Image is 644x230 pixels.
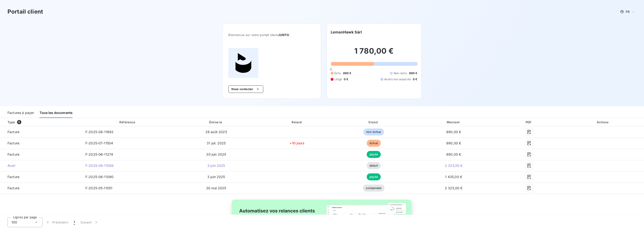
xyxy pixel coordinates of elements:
div: Factures à payer [7,108,34,118]
h6: LemanHawk Sàrl [331,29,362,35]
div: Statut [337,120,410,124]
span: Avoir [4,163,78,168]
div: PDF [497,120,561,124]
button: Nous contacter [228,85,263,93]
span: payée [367,173,381,180]
span: +10 jours [290,141,304,145]
span: F-2025-06-11090 [85,175,113,179]
span: 3 juin 2025 [207,175,225,179]
div: Référence [119,120,135,124]
h2: 1 780,00 € [331,46,417,60]
span: 30 mai 2025 [206,186,226,190]
span: compensée [363,185,384,192]
span: 2 325,00 € [445,164,463,168]
button: Suivant [78,217,101,227]
span: JUNTO [278,33,289,37]
div: Actions [563,120,643,124]
span: 1 435,00 € [445,175,462,179]
div: Retard [259,120,335,124]
span: FR [626,10,629,14]
button: 1 [71,217,78,227]
span: F-2025-06-11089 [85,164,113,168]
div: Émise le [175,120,257,124]
span: 30 juin 2025 [206,152,226,156]
span: 0 € [344,77,348,81]
span: non-échue [363,128,384,135]
span: 6 [17,120,21,124]
span: Échu [334,71,341,75]
span: Non-échu [394,71,407,75]
div: Montant [413,120,495,124]
span: 0 € [413,77,417,81]
span: 100 [11,220,17,225]
span: F-2025-08-11692 [85,130,113,134]
span: Facture [4,186,78,190]
button: Précédent [43,217,71,227]
img: Company logo [228,48,258,78]
span: 890,00 € [446,130,461,134]
span: F-2025-06-11274 [85,152,113,156]
span: payée [367,151,381,158]
h3: Portail client [7,7,43,16]
span: Bienvenue sur votre portail client . [228,33,315,37]
span: Facture [4,141,78,146]
span: F-2025-07-11504 [85,141,113,145]
span: F-2025-05-11051 [85,186,112,190]
span: Avoirs non associés [384,77,411,81]
span: 3 juin 2025 [207,164,225,168]
span: 890,00 € [446,141,461,145]
span: 890,00 € [446,152,461,156]
span: Facture [4,130,78,134]
span: 890 € [409,71,417,75]
span: 29 août 2025 [205,130,227,134]
span: déduit [367,162,381,169]
div: Type [5,120,81,124]
span: 31 juil. 2025 [207,141,226,145]
span: échue [367,140,381,147]
span: 0 [330,67,332,71]
span: Facture [4,175,78,179]
span: Facture [4,152,78,157]
span: 1 [74,220,75,225]
span: 890 € [343,71,351,75]
div: Tous les documents [40,108,73,118]
span: Litige [334,77,342,81]
span: 2 325,00 € [445,186,463,190]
